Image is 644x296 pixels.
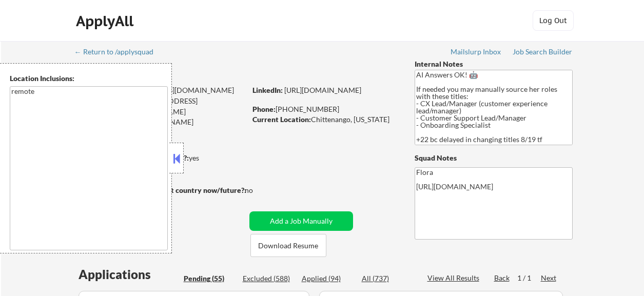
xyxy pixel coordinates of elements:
strong: Current Location: [252,115,311,124]
div: [PHONE_NUMBER] [252,104,398,114]
div: Chittenango, [US_STATE] [252,114,398,125]
div: ← Return to /applysquad [74,48,163,55]
div: Mailslurp Inbox [451,48,502,55]
div: Pending (55) [184,273,235,284]
div: Location Inclusions: [10,73,168,84]
button: Log Out [533,10,574,31]
div: Back [494,273,511,283]
div: Excluded (588) [243,273,294,284]
div: Job Search Builder [513,48,573,55]
div: ApplyAll [76,12,136,30]
a: ← Return to /applysquad [74,48,163,58]
strong: Phone: [252,105,276,113]
div: Squad Notes [415,153,573,163]
div: Next [541,273,557,283]
a: Job Search Builder [513,48,573,58]
strong: LinkedIn: [252,86,283,94]
div: Applications [79,268,180,281]
a: Mailslurp Inbox [451,48,502,58]
button: Add a Job Manually [249,211,353,231]
div: 1 / 1 [517,273,541,283]
a: [URL][DOMAIN_NAME] [284,86,361,94]
div: Internal Notes [415,59,573,69]
div: All (737) [362,273,413,284]
div: Applied (94) [302,273,353,284]
button: Download Resume [250,234,326,257]
div: View All Results [427,273,482,283]
div: no [245,185,274,195]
